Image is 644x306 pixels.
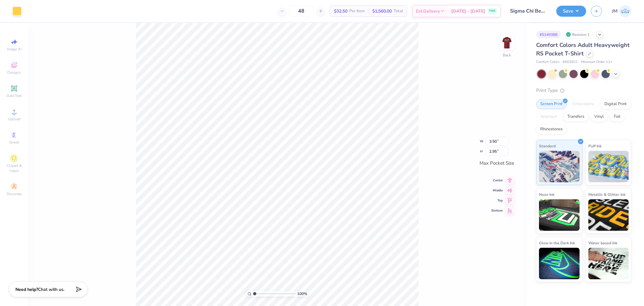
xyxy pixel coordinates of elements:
img: Neon Ink [539,199,580,231]
div: Print Type [536,87,631,94]
span: Standard [539,143,556,149]
span: Est. Delivery [416,8,440,14]
div: Digital Print [600,99,631,109]
span: Add Text [7,93,22,98]
span: Image AI [7,47,22,52]
span: Designs [7,70,21,75]
span: $32.50 [334,8,347,14]
img: Back [501,37,513,49]
span: Top [491,198,503,203]
span: Greek [9,140,19,145]
span: JM [612,8,618,15]
span: Decorate [7,191,22,196]
span: Clipart & logos [3,163,25,173]
span: Puff Ink [588,143,602,149]
img: Water based Ink [588,248,629,279]
span: 100 % [297,291,307,297]
div: Vinyl [590,112,608,122]
input: – – [289,5,314,17]
span: Minimum Order: 12 + [581,59,613,65]
span: Chat with us. [38,286,64,292]
a: JM [612,5,631,17]
span: Upload [8,116,20,122]
span: Neon Ink [539,191,554,198]
span: Metallic & Glitter Ink [588,191,625,198]
input: Untitled Design [505,5,552,17]
div: Screen Print [536,99,567,109]
span: # 6030CC [563,59,578,65]
div: Transfers [563,112,588,122]
span: Comfort Colors Adult Heavyweight RS Pocket T-Shirt [536,41,630,57]
span: Water based Ink [588,240,617,246]
span: FREE [489,9,496,13]
button: Save [556,6,586,17]
div: # 514938B [536,31,561,38]
span: Middle [491,188,503,193]
img: Glow in the Dark Ink [539,248,580,279]
span: Center [491,178,503,183]
img: Standard [539,151,580,182]
span: Comfort Colors [536,59,559,65]
img: Metallic & Glitter Ink [588,199,629,231]
div: Applique [536,112,561,122]
span: [DATE] - [DATE] [451,8,485,14]
strong: Need help? [15,286,38,292]
div: Back [503,52,511,58]
img: Puff Ink [588,151,629,182]
div: Rhinestones [536,125,567,134]
span: Per Item [349,8,365,14]
div: Foil [610,112,625,122]
span: $1,560.00 [372,8,392,14]
span: Total [394,8,403,14]
span: Bottom [491,208,503,213]
img: John Michael Binayas [619,5,631,17]
div: Embroidery [569,99,598,109]
span: Glow in the Dark Ink [539,240,575,246]
div: Revision 1 [564,31,593,38]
